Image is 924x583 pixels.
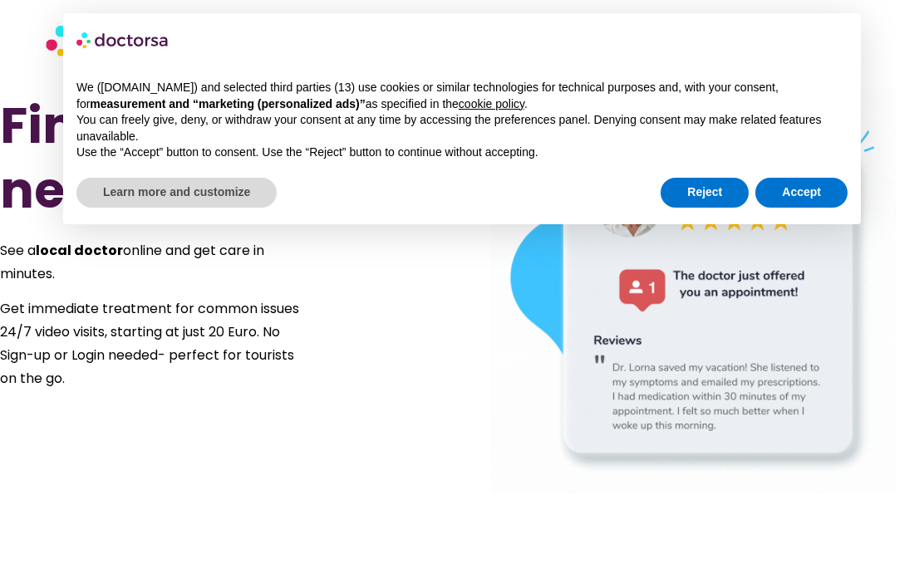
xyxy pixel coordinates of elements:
[76,80,848,112] p: We ([DOMAIN_NAME]) and selected third parties (13) use cookies or similar technologies for techni...
[90,97,365,110] strong: measurement and “marketing (personalized ads)”
[661,178,749,208] button: Reject
[36,241,123,260] strong: local doctor
[490,88,896,493] img: doctor in Barcelona Spain
[459,97,524,110] a: cookie policy
[76,178,277,208] button: Learn more and customize
[76,27,170,53] img: logo
[755,178,848,208] button: Accept
[50,551,874,575] iframe: Customer reviews powered by Trustpilot
[76,112,848,145] p: You can freely give, deny, or withdraw your consent at any time by accessing the preferences pane...
[76,145,848,161] p: Use the “Accept” button to consent. Use the “Reject” button to continue without accepting.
